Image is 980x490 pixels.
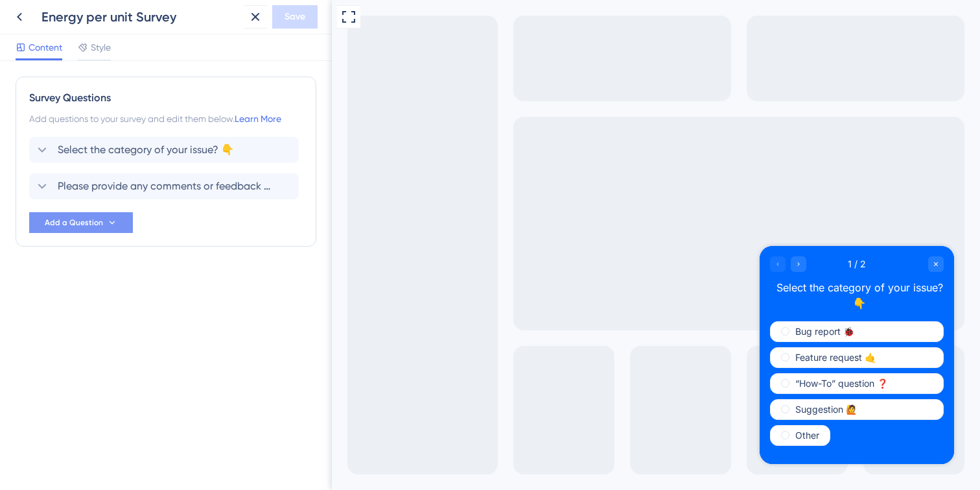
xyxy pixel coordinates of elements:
[45,217,103,228] span: Add a Question
[29,212,133,233] button: Add a Question
[272,5,318,29] button: Save
[285,9,305,25] span: Save
[58,142,234,158] span: Select the category of your issue? 👇
[235,114,281,124] a: Learn More
[29,40,62,55] span: Content
[29,90,303,106] div: Survey Questions
[91,40,111,55] span: Style
[58,178,272,194] span: Please provide any comments or feedback regarding your experience with our service.
[29,111,303,127] div: Add questions to your survey and edit them below.
[41,8,239,26] div: Energy per unit Survey
[428,246,622,464] iframe: UserGuiding Survey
